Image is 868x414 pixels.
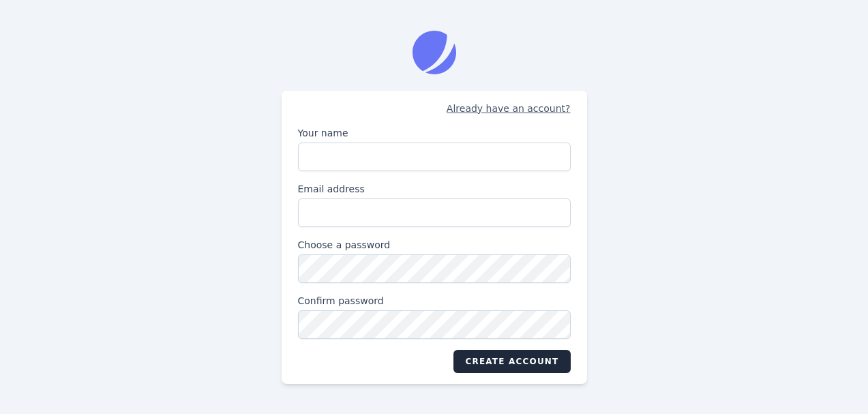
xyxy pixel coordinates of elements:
[298,295,384,306] span: Confirm password
[447,102,571,115] a: Already have an account?
[298,128,348,138] span: Your name
[298,239,391,250] span: Choose a password
[298,183,365,194] span: Email address
[453,350,570,373] button: Create account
